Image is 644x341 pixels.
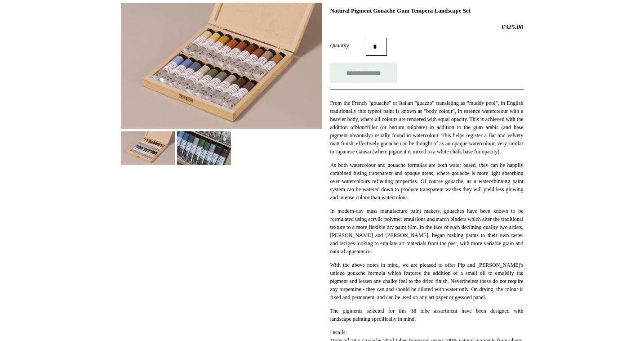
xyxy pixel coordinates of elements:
span: Details: [330,329,346,336]
span: With the above notes in mind, we are pleased to offer Pip and [PERSON_NAME]'s unique gouache form... [330,262,523,301]
img: Natural Pigment Gouache Gum Tempera Landscape Set [121,131,175,165]
label: Quantity [330,41,366,49]
span: The pigments selected for this 18 tube assortment have been designed with landscape painting spec... [330,308,523,322]
em: blanc [355,124,367,130]
img: Natural Pigment Gouache Gum Tempera Landscape Set [121,3,322,129]
p: From the French "gouache" or Italian "guazzo" translating as "muddy pool", in English traditional... [330,99,523,156]
h1: Natural Pigment Gouache Gum Tempera Landscape Set [330,7,523,14]
img: Natural Pigment Gouache Gum Tempera Landscape Set [177,131,231,165]
span: As both watercolour and gouache formulas are both water based, they can be happily combined fusin... [330,162,523,201]
span: In modern-day mass manufacture paint makers, gouaches have been known to be formulated using acry... [330,208,523,255]
h2: £325.00 [330,23,523,31]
